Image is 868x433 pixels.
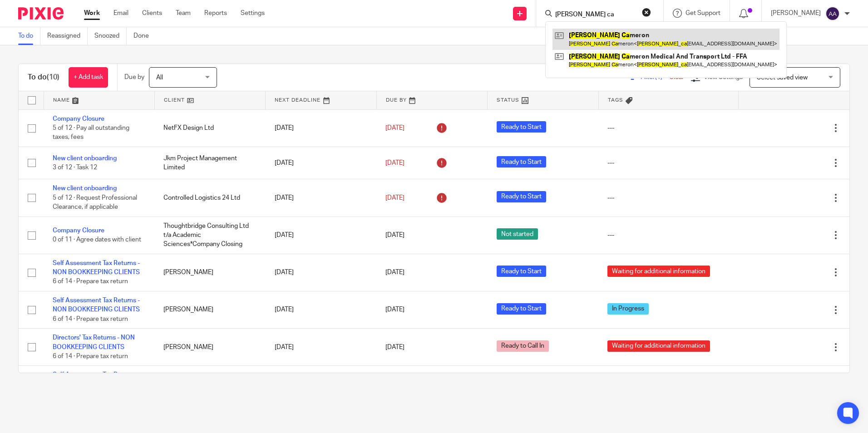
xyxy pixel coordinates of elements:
[385,195,404,201] span: [DATE]
[53,316,128,322] span: 6 of 14 · Prepare tax return
[176,9,191,18] a: Team
[154,179,265,216] td: Controlled Logistics 24 Ltd
[266,329,376,366] td: [DATE]
[47,74,59,81] span: (10)
[497,191,546,202] span: Ready to Start
[385,344,404,350] span: [DATE]
[497,303,546,315] span: Ready to Start
[266,291,376,329] td: [DATE]
[53,372,140,387] a: Self Assessment Tax Returns - BOOKKEEPING CLIENTS
[154,254,265,291] td: [PERSON_NAME]
[607,193,729,202] div: ---
[53,155,117,162] a: New client onboarding
[266,216,376,254] td: [DATE]
[113,9,128,18] a: Email
[608,98,623,103] span: Tags
[53,164,97,171] span: 3 of 12 · Task 12
[84,9,100,18] a: Work
[266,179,376,216] td: [DATE]
[241,9,265,18] a: Settings
[53,353,128,359] span: 6 of 14 · Prepare tax return
[497,121,546,133] span: Ready to Start
[607,340,710,352] span: Waiting for additional information
[266,147,376,179] td: [DATE]
[154,291,265,329] td: [PERSON_NAME]
[771,9,821,18] p: [PERSON_NAME]
[154,329,265,366] td: [PERSON_NAME]
[53,195,137,211] span: 5 of 12 · Request Professional Clearance, if applicable
[266,254,376,291] td: [DATE]
[18,27,40,45] a: To do
[385,125,404,131] span: [DATE]
[154,366,265,403] td: [PERSON_NAME]
[142,9,162,18] a: Clients
[607,231,729,240] div: ---
[53,279,128,285] span: 6 of 14 · Prepare tax return
[53,236,141,243] span: 0 of 11 · Agree dates with client
[154,147,265,179] td: Jkm Project Management Limited
[53,125,129,141] span: 5 of 12 · Pay all outstanding taxes, fees
[154,216,265,254] td: Thoughtbridge Consulting Ltd t/a Academic Sciences*Company Closing
[154,109,265,147] td: NetFX Design Ltd
[686,10,720,16] span: Get Support
[757,74,808,81] span: Select saved view
[642,8,651,17] button: Clear
[53,260,140,276] a: Self Assessment Tax Returns - NON BOOKKEEPING CLIENTS
[266,109,376,147] td: [DATE]
[53,227,104,234] a: Company Closure
[497,266,546,277] span: Ready to Start
[18,7,64,20] img: Pixie
[53,297,140,313] a: Self Assessment Tax Returns - NON BOOKKEEPING CLIENTS
[385,269,404,276] span: [DATE]
[133,27,156,45] a: Done
[385,232,404,238] span: [DATE]
[47,27,88,45] a: Reassigned
[554,11,636,19] input: Search
[607,303,649,315] span: In Progress
[28,73,59,82] h1: To do
[53,116,104,122] a: Company Closure
[53,185,117,192] a: New client onboarding
[497,340,549,352] span: Ready to Call In
[607,123,729,133] div: ---
[497,228,538,240] span: Not started
[204,9,227,18] a: Reports
[385,307,404,313] span: [DATE]
[385,160,404,166] span: [DATE]
[94,27,127,45] a: Snoozed
[124,73,144,82] p: Due by
[53,335,135,350] a: Directors' Tax Returns - NON BOOKKEEPING CLIENTS
[607,266,710,277] span: Waiting for additional information
[266,366,376,403] td: [DATE]
[69,67,108,88] a: + Add task
[497,156,546,167] span: Ready to Start
[156,74,163,81] span: All
[607,158,729,167] div: ---
[825,6,840,21] img: svg%3E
